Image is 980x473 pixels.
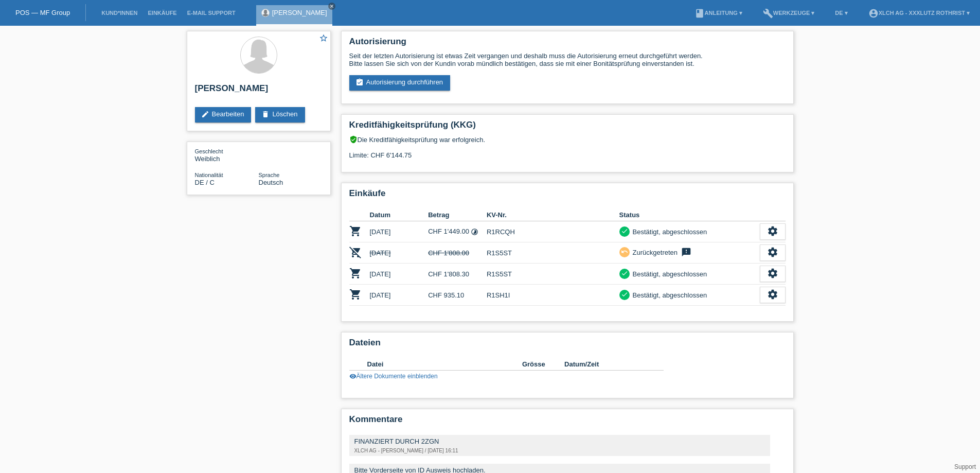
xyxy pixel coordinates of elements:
[621,291,628,298] i: check
[201,110,209,118] i: edit
[763,8,773,19] i: build
[349,267,362,279] i: POSP00018065
[355,78,364,86] i: assignment_turned_in
[354,437,765,445] div: FINANZIERT DURCH 2ZGN
[195,107,252,122] a: editBearbeiten
[954,463,976,470] a: Support
[619,209,760,221] th: Status
[195,179,215,186] span: Deutschland / C / 07.10.2019
[767,225,778,237] i: settings
[259,179,283,186] span: Deutsch
[621,227,628,235] i: check
[370,242,429,264] td: [DATE]
[428,264,487,285] td: CHF 1'808.30
[96,10,142,16] a: Kund*innen
[863,10,975,16] a: account_circleXLCH AG - XXXLutz Rothrist ▾
[564,358,649,371] th: Datum/Zeit
[367,358,522,371] th: Datei
[428,221,487,242] td: CHF 1'449.00
[767,289,778,300] i: settings
[328,3,335,10] a: close
[471,228,478,236] i: Fixe Raten - Zinsübernahme durch Kunde (24 Raten)
[349,414,786,430] h2: Kommentare
[487,209,619,221] th: KV-Nr.
[487,221,619,242] td: R1RCQH
[349,188,786,204] h2: Einkäufe
[329,4,334,9] i: close
[349,288,362,301] i: POSP00024889
[349,37,786,52] h2: Autorisierung
[767,247,778,258] i: settings
[142,10,182,16] a: Einkäufe
[195,172,223,178] span: Nationalität
[195,147,259,163] div: Weiblich
[487,264,619,285] td: R1S5ST
[694,8,705,19] i: book
[349,246,362,258] i: POSP00018064
[349,373,438,380] a: visibilityÄltere Dokumente einblenden
[349,373,357,380] i: visibility
[195,83,323,99] h2: [PERSON_NAME]
[428,285,487,306] td: CHF 935.10
[630,247,678,258] div: Zurückgetreten
[830,10,852,16] a: DE ▾
[630,226,707,237] div: Bestätigt, abgeschlossen
[370,264,429,285] td: [DATE]
[630,290,707,301] div: Bestätigt, abgeschlossen
[319,33,328,43] i: star_border
[621,248,628,255] i: undo
[621,270,628,277] i: check
[689,10,747,16] a: bookAnleitung ▾
[354,448,765,453] div: XLCH AG - [PERSON_NAME] / [DATE] 16:11
[259,172,280,178] span: Sprache
[428,209,487,221] th: Betrag
[261,110,270,118] i: delete
[370,221,429,242] td: [DATE]
[349,135,786,167] div: Die Kreditfähigkeitsprüfung war erfolgreich. Limite: CHF 6'144.75
[349,120,786,135] h2: Kreditfähigkeitsprüfung (KKG)
[15,9,70,16] a: POS — MF Group
[349,52,786,67] div: Seit der letzten Autorisierung ist etwas Zeit vergangen und deshalb muss die Autorisierung erneut...
[487,242,619,264] td: R1S5ST
[370,285,429,306] td: [DATE]
[680,247,692,257] i: feedback
[349,75,451,91] a: assignment_turned_inAutorisierung durchführen
[868,8,879,19] i: account_circle
[767,268,778,279] i: settings
[487,285,619,306] td: R1SH1I
[428,242,487,264] td: CHF 1'808.00
[182,10,241,16] a: E-Mail Support
[370,209,429,221] th: Datum
[522,358,564,371] th: Grösse
[319,33,328,44] a: star_border
[272,9,327,16] a: [PERSON_NAME]
[758,10,820,16] a: buildWerkzeuge ▾
[195,148,223,154] span: Geschlecht
[630,269,707,279] div: Bestätigt, abgeschlossen
[349,225,362,237] i: POSP00007946
[349,135,358,144] i: verified_user
[349,338,786,353] h2: Dateien
[255,107,305,122] a: deleteLöschen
